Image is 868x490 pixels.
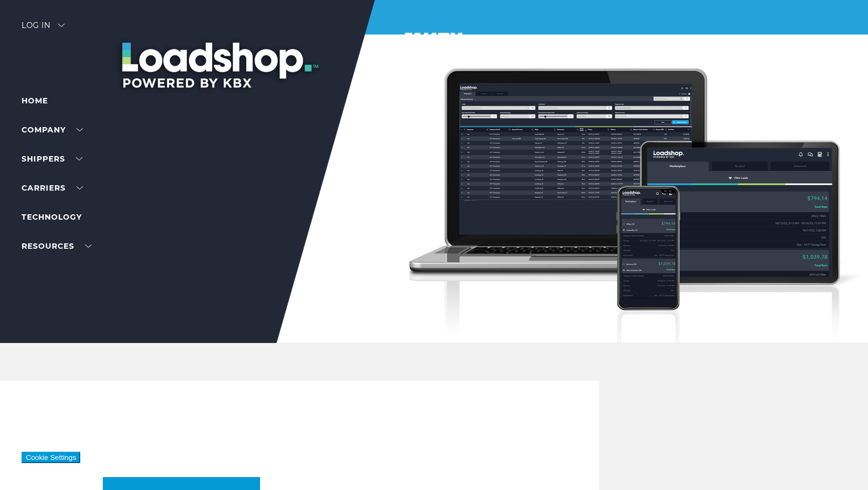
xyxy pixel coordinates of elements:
[22,125,83,135] a: Company
[394,22,474,69] img: kbx logo
[22,452,80,463] button: Cookie Settings
[22,96,48,106] a: Home
[22,183,83,193] a: Carriers
[22,22,65,37] div: Log in
[22,154,82,164] a: SHIPPERS
[58,24,65,27] img: arrow
[22,241,92,251] a: RESOURCES
[22,212,82,222] a: Technology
